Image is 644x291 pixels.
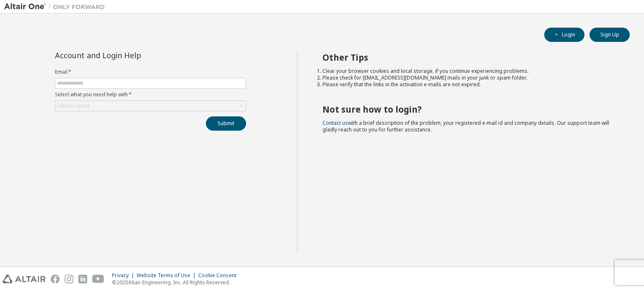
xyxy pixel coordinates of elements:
[322,68,615,75] li: Clear your browser cookies and local storage, if you continue experiencing problems.
[55,101,246,111] div: Click to select
[78,275,87,283] img: linkedin.svg
[322,52,615,63] h2: Other Tips
[322,81,615,88] li: Please verify that the links in the activation e-mails are not expired.
[55,69,246,75] label: Email
[198,272,241,279] div: Cookie Consent
[322,119,609,133] span: with a brief description of the problem, your registered e-mail id and company details. Our suppo...
[322,104,615,115] h2: Not sure how to login?
[589,28,630,42] button: Sign Up
[112,279,241,286] p: © 2025 Altair Engineering, Inc. All Rights Reserved.
[92,275,104,283] img: youtube.svg
[322,119,348,126] a: Contact us
[112,272,137,279] div: Privacy
[65,275,73,283] img: instagram.svg
[57,103,90,109] div: Click to select
[51,275,60,283] img: facebook.svg
[544,28,584,42] button: Login
[55,52,208,59] div: Account and Login Help
[206,116,246,131] button: Submit
[55,91,246,98] label: Select what you need help with
[137,272,198,279] div: Website Terms of Use
[3,275,46,283] img: altair_logo.svg
[322,75,615,81] li: Please check for [EMAIL_ADDRESS][DOMAIN_NAME] mails in your junk or spam folder.
[4,3,109,11] img: Altair One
